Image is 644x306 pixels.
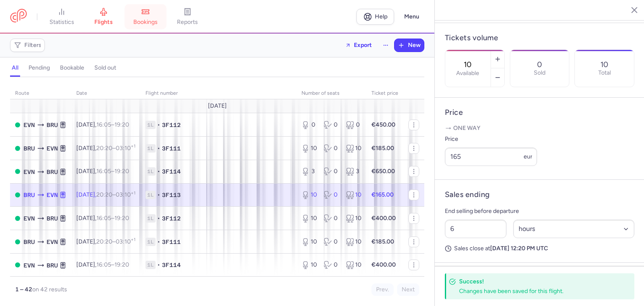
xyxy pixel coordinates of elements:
span: EVN [23,167,35,176]
button: Next [397,283,419,296]
span: 3F112 [162,214,181,223]
span: – [96,261,129,268]
p: 10 [600,60,608,69]
span: New [408,42,421,49]
span: 3F114 [162,167,181,176]
span: 1L [145,214,156,223]
span: – [96,191,135,198]
input: --- [445,148,537,166]
span: – [96,145,135,152]
strong: €400.00 [371,215,396,222]
span: – [96,215,129,222]
span: 1L [145,191,156,199]
a: CitizenPlane red outlined logo [10,9,27,24]
h4: sold out [94,64,116,72]
h4: Sales ending [445,190,490,200]
div: 3 [301,167,317,176]
span: 1L [145,121,156,129]
a: statistics [41,8,83,26]
button: Menu [399,9,424,25]
div: 10 [346,191,361,199]
span: Help [375,13,387,20]
th: route [10,87,71,100]
span: 1L [145,167,156,176]
span: statistics [49,18,74,26]
strong: [DATE] 12:20 PM UTC [490,245,548,252]
div: 0 [324,144,339,153]
div: 3 [346,167,361,176]
span: [DATE], [76,191,135,198]
span: BRU [23,237,35,246]
time: 20:20 [96,145,112,152]
div: 0 [324,261,339,269]
p: End selling before departure [445,206,634,216]
span: Export [354,42,372,48]
span: Filters [24,42,42,49]
div: 0 [346,121,361,129]
span: • [157,238,160,246]
button: New [395,39,424,52]
strong: €450.00 [371,121,395,128]
span: on 42 results [32,286,67,293]
time: 19:20 [114,261,129,268]
th: Flight number [140,87,296,100]
strong: €400.00 [371,261,396,268]
span: bookings [133,18,158,26]
span: reports [177,18,198,26]
sup: +1 [131,190,135,196]
time: 16:05 [96,261,111,268]
div: 0 [324,121,339,129]
span: EVN [23,120,35,130]
span: 3F113 [162,191,181,199]
sup: +1 [131,237,135,242]
span: 1L [145,238,156,246]
p: 0 [537,60,542,69]
span: BRU [47,214,58,223]
time: 19:20 [114,168,129,175]
time: 19:20 [114,215,129,222]
span: eur [524,153,532,160]
h4: all [12,64,18,72]
time: 20:20 [96,191,112,198]
span: • [157,121,160,129]
div: 10 [301,191,317,199]
span: • [157,144,160,153]
span: • [157,167,160,176]
span: EVN [23,214,35,223]
h4: Tickets volume [445,33,634,43]
p: Total [598,70,611,76]
span: 3F111 [162,144,181,153]
span: 3F114 [162,261,181,269]
time: 16:05 [96,215,111,222]
label: Price [445,134,537,144]
time: 03:10 [116,145,135,152]
strong: €650.00 [371,168,395,175]
div: 10 [346,214,361,223]
time: 03:10 [116,238,135,245]
div: 10 [346,261,361,269]
div: 10 [301,238,317,246]
span: – [96,121,129,128]
button: Prev. [371,283,394,296]
label: Available [456,70,479,77]
span: BRU [23,190,35,200]
strong: €165.00 [371,191,394,198]
h4: Price [445,108,634,117]
h4: Success! [459,277,616,285]
span: [DATE], [76,261,129,268]
span: EVN [47,144,58,153]
div: 10 [301,214,317,223]
input: ## [445,220,506,238]
p: Sold [534,70,545,76]
span: – [96,238,135,245]
span: [DATE], [76,121,129,128]
span: [DATE], [76,215,129,222]
div: 0 [324,238,339,246]
p: One way [445,124,634,132]
div: 0 [324,191,339,199]
span: BRU [47,261,58,270]
span: • [157,261,160,269]
span: [DATE], [76,238,135,245]
span: BRU [47,120,58,130]
sup: +1 [131,143,135,149]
